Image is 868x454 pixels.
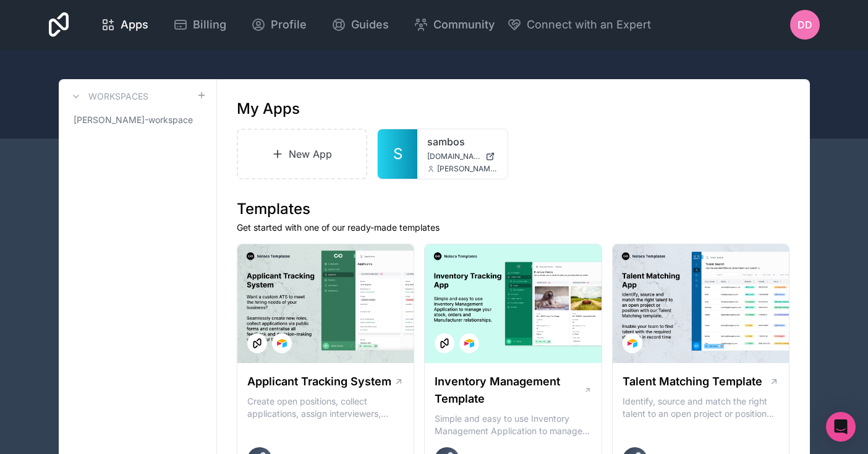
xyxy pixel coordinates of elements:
h1: Inventory Management Template [435,373,583,408]
img: Airtable Logo [628,338,637,348]
a: [DOMAIN_NAME] [427,152,498,161]
span: Guides [351,16,389,33]
h3: Workspaces [88,90,148,103]
a: Profile [241,11,317,38]
img: Airtable Logo [277,338,287,348]
p: Create open positions, collect applications, assign interviewers, centralise candidate feedback a... [247,395,404,420]
span: Apps [121,16,148,33]
span: Billing [193,16,226,33]
p: Get started with one of our ready-made templates [237,221,790,234]
p: Identify, source and match the right talent to an open project or position with our Talent Matchi... [623,395,780,420]
span: Connect with an Expert [527,16,651,33]
span: Community [433,16,495,33]
a: S [378,129,417,179]
h1: Templates [237,199,790,219]
span: [PERSON_NAME][EMAIL_ADDRESS][DOMAIN_NAME] [437,164,498,174]
h1: Talent Matching Template [623,373,762,390]
a: Apps [91,11,158,38]
span: DD [798,17,812,32]
h1: My Apps [237,99,300,119]
a: New App [237,129,368,179]
h1: Applicant Tracking System [247,373,391,390]
img: Airtable Logo [464,338,474,348]
a: Community [404,11,504,38]
span: Profile [271,16,307,33]
a: Workspaces [69,89,148,104]
a: [PERSON_NAME]-workspace [69,109,206,131]
a: Guides [321,11,399,38]
a: Billing [163,11,236,38]
span: [DOMAIN_NAME] [427,152,480,161]
span: S [393,144,402,164]
a: sambos [427,134,498,149]
div: Open Intercom Messenger [826,412,856,442]
p: Simple and easy to use Inventory Management Application to manage your stock, orders and Manufact... [435,413,592,437]
button: Connect with an Expert [507,16,651,33]
span: [PERSON_NAME]-workspace [74,114,193,126]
